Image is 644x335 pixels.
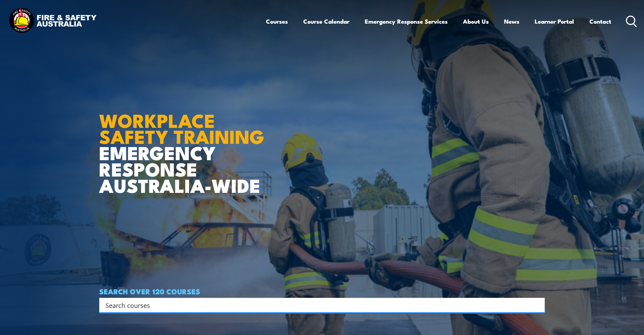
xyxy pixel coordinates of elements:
strong: WORKPLACE SAFETY TRAINING [99,105,264,150]
a: Learner Portal [535,12,574,31]
a: About Us [463,12,489,31]
a: Contact [589,12,611,31]
a: Course Calendar [303,12,350,31]
h4: SEARCH OVER 120 COURSES [99,287,545,295]
form: Search form [107,300,531,310]
a: Emergency Response Services [365,12,448,31]
h1: EMERGENCY RESPONSE AUSTRALIA-WIDE [99,95,269,193]
a: Courses [266,12,288,31]
input: Search input [105,300,529,310]
button: Search magnifier button [533,300,542,310]
a: News [504,12,519,31]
